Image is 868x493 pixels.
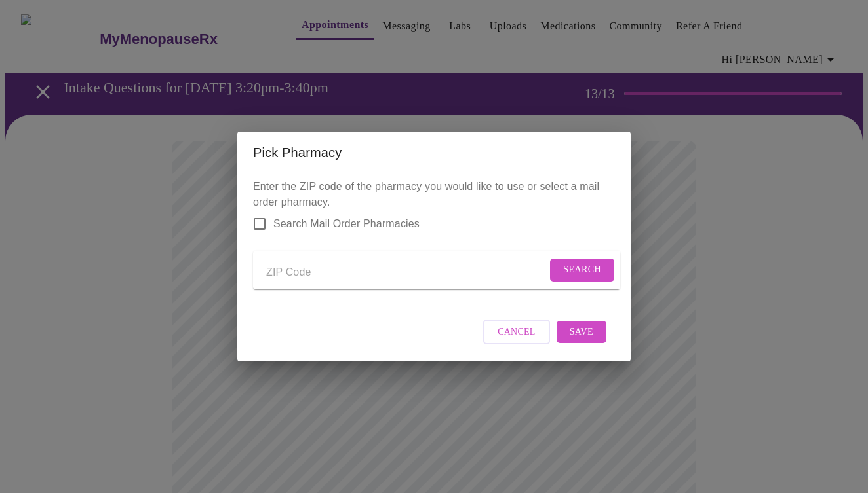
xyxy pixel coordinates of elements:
[253,142,615,163] h2: Pick Pharmacy
[483,320,550,345] button: Cancel
[253,179,615,300] p: Enter the ZIP code of the pharmacy you would like to use or select a mail order pharmacy.
[557,321,606,344] button: Save
[266,262,547,283] input: Send a message to your care team
[550,259,614,282] button: Search
[563,262,601,278] span: Search
[570,324,593,340] span: Save
[498,324,536,340] span: Cancel
[273,216,420,232] span: Search Mail Order Pharmacies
